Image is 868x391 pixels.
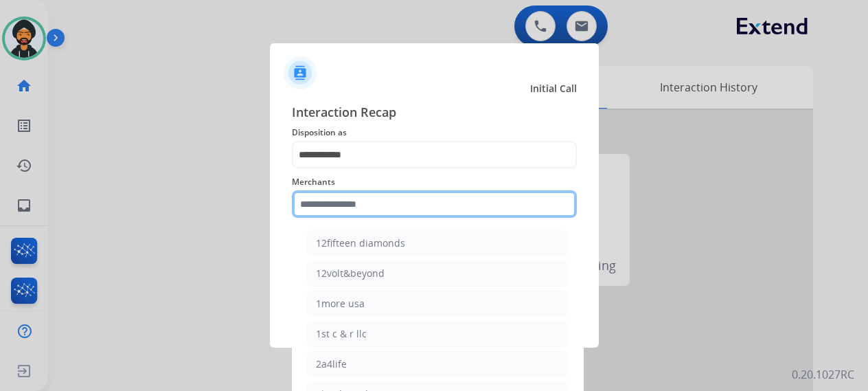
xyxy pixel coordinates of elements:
span: Interaction Recap [292,102,577,124]
img: contactIcon [284,56,317,89]
div: 1more usa [316,297,365,311]
span: Disposition as [292,124,577,141]
div: 1st c & r llc [316,327,367,341]
div: 2a4life [316,357,347,371]
span: Initial Call [530,82,577,96]
div: 12fifteen diamonds [316,236,405,250]
span: Merchants [292,174,577,190]
div: 12volt&beyond [316,267,385,280]
p: 0.20.1027RC [792,366,854,383]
